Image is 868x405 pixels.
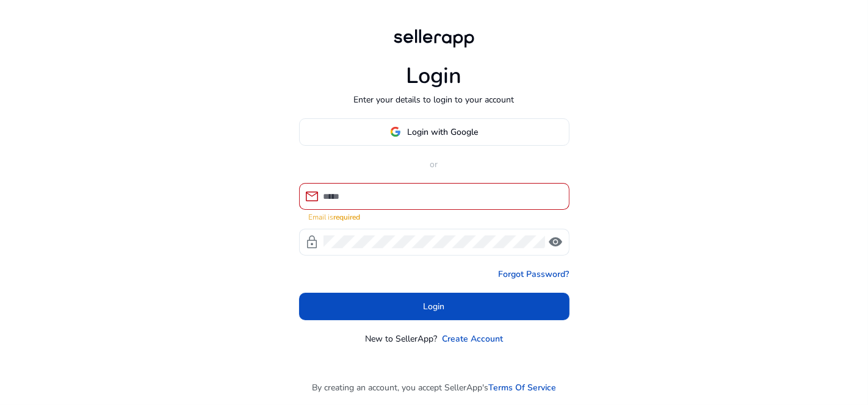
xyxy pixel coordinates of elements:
[334,212,361,222] strong: required
[424,300,445,313] span: Login
[309,210,560,223] mat-error: Email is
[299,118,570,146] button: Login with Google
[305,189,320,204] span: mail
[488,381,556,394] a: Terms Of Service
[407,63,462,89] h1: Login
[390,126,401,137] img: google-logo.svg
[305,235,320,249] span: lock
[442,332,503,345] a: Create Account
[499,268,570,281] a: Forgot Password?
[549,235,563,249] span: visibility
[407,126,478,138] span: Login with Google
[354,93,515,106] p: Enter your details to login to your account
[299,158,570,171] p: or
[299,293,570,320] button: Login
[365,332,437,345] p: New to SellerApp?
